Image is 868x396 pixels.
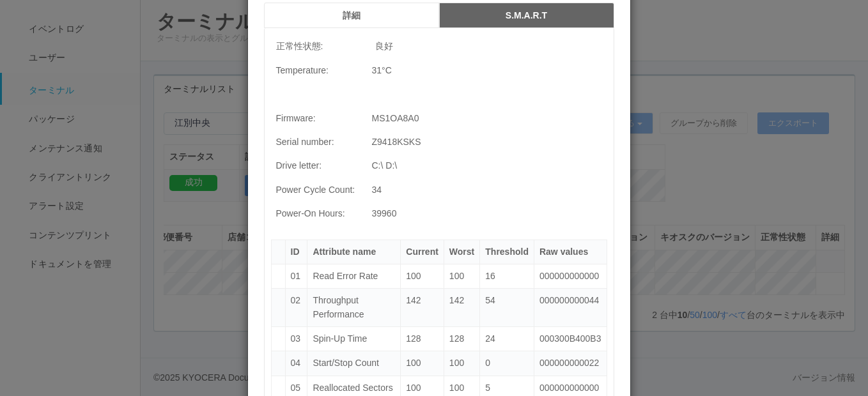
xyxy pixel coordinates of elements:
td: Temperature: [271,59,367,82]
span: 31 °C [372,65,392,75]
td: 000000000044 [534,289,607,327]
th: Worst [444,240,479,264]
td: Firmware: [271,107,367,130]
td: Serial number: [271,130,367,154]
button: S.M.A.R.T [439,3,614,28]
td: Throughput Performance [307,289,401,327]
td: Power-On Hours: [271,202,367,225]
td: 02 [285,289,307,327]
td: 54 [480,289,534,327]
td: 000000000000 [534,264,607,288]
td: 100 [401,264,444,288]
td: MS1OA8A0 [367,107,607,130]
td: Spin-Up Time [307,327,401,351]
td: 100 [401,351,444,376]
td: 142 [444,289,479,327]
h5: 詳細 [268,11,435,20]
th: Attribute name [307,240,401,264]
th: Current [401,240,444,264]
td: Start/Stop Count [307,351,401,376]
td: 100 [444,264,479,288]
td: 正常性状態: [271,34,367,58]
td: 34 [367,178,607,202]
td: Read Error Rate [307,264,401,288]
td: 16 [480,264,534,288]
td: 03 [285,327,307,351]
td: Power Cycle Count: [271,178,367,202]
td: 01 [285,264,307,288]
span: 良好 [372,41,393,51]
td: 000300B400B3 [534,327,607,351]
td: 128 [444,327,479,351]
td: C:\ D:\ [367,154,607,178]
td: 142 [401,289,444,327]
th: Threshold [480,240,534,264]
th: ID [285,240,307,264]
button: 詳細 [264,3,439,28]
td: 39960 [367,202,607,225]
td: Z9418KSKS [367,130,607,154]
td: 0 [480,351,534,376]
td: 24 [480,327,534,351]
td: Drive letter: [271,154,367,178]
h5: S.M.A.R.T [444,11,610,20]
td: 100 [444,351,479,376]
td: 04 [285,351,307,376]
td: 000000000022 [534,351,607,376]
td: 128 [401,327,444,351]
th: Raw values [534,240,607,264]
